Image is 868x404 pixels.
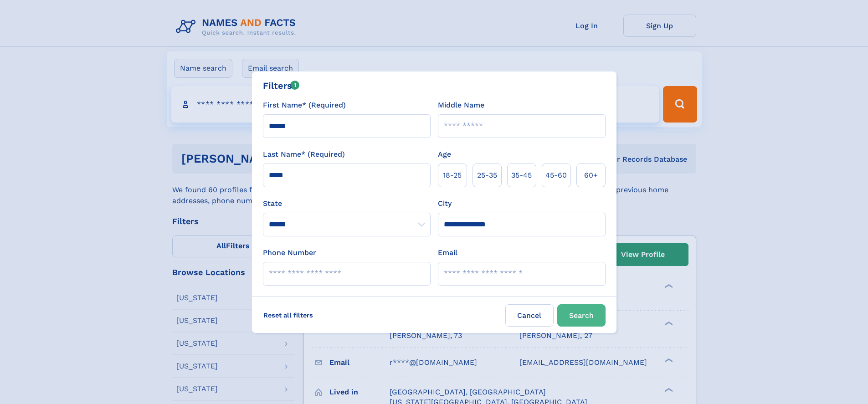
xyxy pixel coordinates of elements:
[263,100,346,111] label: First Name* (Required)
[545,170,567,181] span: 45‑60
[263,198,431,209] label: State
[263,79,300,92] div: Filters
[477,170,497,181] span: 25‑35
[557,304,606,327] button: Search
[438,247,457,258] label: Email
[263,149,345,160] label: Last Name* (Required)
[257,304,319,326] label: Reset all filters
[443,170,462,181] span: 18‑25
[438,198,452,209] label: City
[438,149,451,160] label: Age
[584,170,598,181] span: 60+
[263,247,316,258] label: Phone Number
[511,170,532,181] span: 35‑45
[438,100,484,111] label: Middle Name
[505,304,554,327] label: Cancel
